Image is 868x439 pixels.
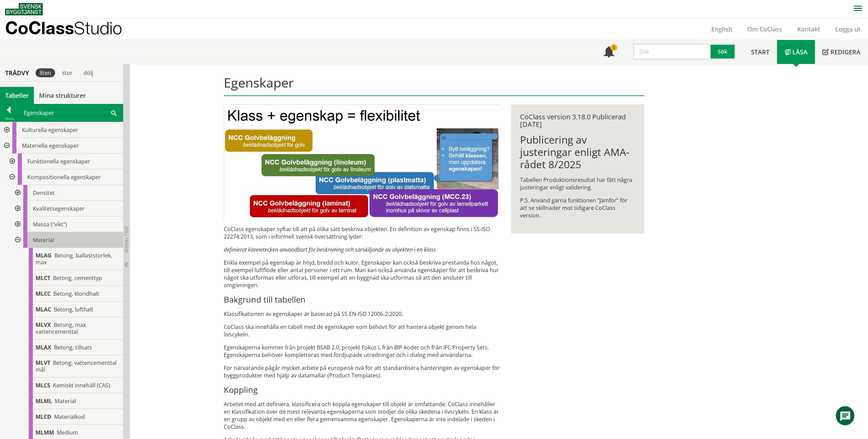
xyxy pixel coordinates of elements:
[36,290,51,297] span: MLCC
[704,25,740,33] a: English
[520,176,635,191] p: Tabellen Produktionsresultat har fått några justeringar enligt validering.
[224,400,501,430] p: Arbetet med att definiera, klassificera och koppla egenskaper till objekt är omfattande. CoClass ...
[224,364,501,379] p: För närvarande pågår mycket arbete på europeisk nvå för att standardisera hanteringen av egenskap...
[36,429,54,436] span: MLMM
[27,158,90,165] span: Funktionella egenskaper
[36,359,50,367] span: MLVT
[36,252,52,259] span: MLAG
[36,382,50,389] span: MLCS
[596,40,622,64] a: 3
[36,344,51,351] span: MLAX
[57,429,78,436] span: Medium
[224,310,501,318] p: Klassifikationen av egenskaper är baserad på SS EN-ISO 12006-2:2020.
[224,246,436,253] em: definierat kännetecken användbart för beskrivning och särskiljande av objekten i en klass
[54,344,92,351] span: Betong, tillsats
[224,294,501,305] h3: Bakgrund till tabellen
[36,397,52,405] span: MLML
[792,48,807,56] span: Läsa
[790,25,828,33] a: Kontakt
[36,306,51,313] span: MLAC
[224,385,501,395] h3: Koppling
[33,236,54,244] span: Material
[53,274,102,282] span: Betong, cementtyp
[520,134,635,171] h1: Publicering av justeringar enligt AMA-rådet 8/2025
[1,69,33,77] div: Trädvy
[224,75,644,96] h1: Egenskaper
[828,25,868,33] a: Logga ut
[36,252,112,266] span: Betong, ballaststorlek, max
[610,44,617,51] div: 3
[34,87,91,104] a: Mina strukturer
[33,221,67,228] span: Massa ("vikt")
[0,116,17,121] div: Tillbaka
[22,142,79,149] span: Materiella egenskaper
[633,43,711,60] input: Sök
[604,47,614,58] span: Notifikationer
[18,104,123,121] div: Egenskaper
[815,40,868,64] a: Redigera
[711,43,736,60] button: Sök
[22,126,78,134] span: Kulturella egenskaper
[54,413,85,421] span: Materialkod
[224,225,501,240] p: CoClass egenskaper syftar till att på olika sätt beskriva objekten. En definition av egenskap fin...
[5,3,43,15] img: Svensk Byggtjänst
[36,321,86,335] span: Betong, max vattencementtal
[36,274,50,282] span: MLCT
[520,197,635,219] p: P.S. Använd gärna funktionen ”Jämför” för att se skillnader mot tidigare CoClass version.
[36,359,117,373] span: Betong, vattencementtal mål
[58,68,77,77] div: stor
[54,306,93,313] span: Betong, lufthalt
[53,290,99,297] span: Betong, kloridhalt
[751,48,769,56] span: Start
[79,68,97,77] div: dölj
[224,323,501,338] p: CoClass ska innehålla en tabell med de egenskaper som behövs för att hantera objekt genom hela li...
[124,226,129,253] span: Dölj trädvy
[36,68,55,77] div: liten
[55,397,76,405] span: Material
[740,25,790,33] a: Om CoClass
[36,413,51,421] span: MLCD
[777,40,815,64] a: Läsa
[224,344,501,359] p: Egenskaperna kommer från projekt BSAB 2.0, projekt Fokus I, från BIP-koder och från IFC Property ...
[5,18,137,40] a: CoClassStudio
[830,48,860,56] span: Redigera
[111,109,117,116] span: Sök i tabellen
[33,205,85,212] span: Kvalitetsegenskaper
[36,321,51,329] span: MLVX
[5,24,122,32] p: CoClass
[224,259,501,289] p: Enkla exempel på egenskap är höjd, bredd och kulör. Egenskaper kan också beskriva prestanda hos n...
[520,113,635,128] div: CoClass version 3.18.0 Publicerad [DATE]
[743,40,777,64] a: Start
[33,189,55,197] span: Densitet
[224,104,501,220] img: bild-till-egenskaper.JPG
[74,18,122,38] span: Studio
[53,382,110,389] span: Kemiskt innehåll (CAS)
[27,173,101,181] span: Kompositionella egenskaper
